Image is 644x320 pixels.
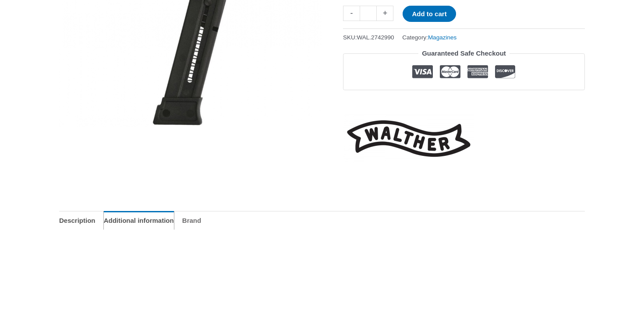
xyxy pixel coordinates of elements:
[357,34,394,41] span: WAL.2742990
[104,211,174,230] a: Additional information
[343,114,474,163] a: Walther
[343,6,360,21] a: -
[182,211,201,230] a: Brand
[418,47,510,60] legend: Guaranteed Safe Checkout
[360,6,377,21] input: Product quantity
[428,34,456,41] a: Magazines
[403,6,456,22] button: Add to cart
[402,32,456,43] span: Category:
[377,6,393,21] a: +
[343,32,394,43] span: SKU:
[59,211,96,230] a: Description
[343,97,585,107] iframe: Customer reviews powered by Trustpilot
